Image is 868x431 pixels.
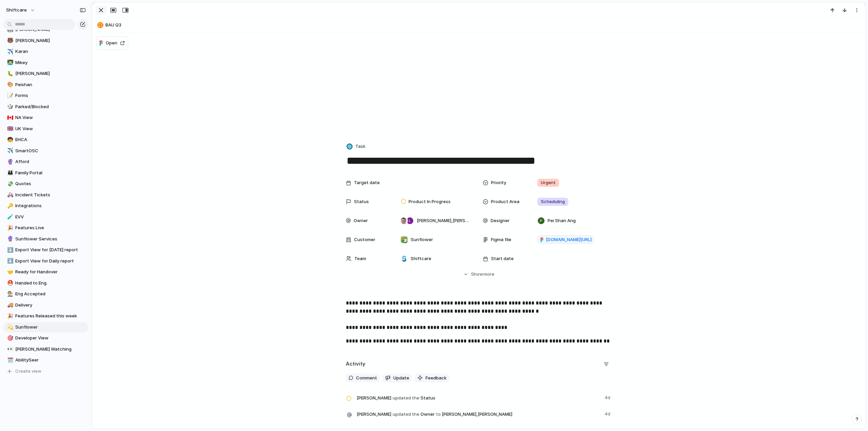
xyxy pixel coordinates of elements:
[442,411,512,418] span: [PERSON_NAME] , [PERSON_NAME]
[7,246,12,254] div: ⬇️
[6,180,13,187] button: 💸
[6,258,13,265] button: ⬇️
[357,393,600,403] span: Status
[541,198,565,205] span: Scheduling
[6,280,13,287] button: ⛑️
[7,312,12,320] div: 🎉
[6,357,13,364] button: 🗓️
[15,324,86,331] span: Sunflower
[357,395,391,401] span: [PERSON_NAME]
[15,335,86,341] span: Developer View
[7,257,12,265] div: ⬇️
[7,114,12,122] div: 🇨🇦
[7,213,12,221] div: 🧪
[6,59,13,66] button: 👨‍💻
[7,180,12,188] div: 💸
[3,135,88,145] a: 🧒EHCA
[15,103,86,110] span: Parked/Blocked
[6,158,13,165] button: 🔮
[3,5,39,16] button: shiftcare
[96,36,128,50] button: Open
[7,81,12,89] div: 🎨
[7,136,12,144] div: 🧒
[7,158,12,166] div: 🔮
[6,236,13,242] button: 🔮
[7,191,12,199] div: 🚑
[491,217,510,224] span: Designer
[491,255,514,262] span: Start date
[3,146,88,156] a: ✈️SmartOSC
[6,7,27,14] span: shiftcare
[15,92,86,99] span: Forms
[7,48,12,56] div: ✈️
[106,40,117,46] span: Open
[3,245,88,255] a: ⬇️Export View for [DATE] report
[354,198,369,205] span: Status
[6,70,13,77] button: 🐛
[3,201,88,211] a: 🔑Integrations
[7,235,12,243] div: 🔮
[7,59,12,66] div: 👨‍💻
[3,124,88,134] a: 🇬🇧UK View
[15,346,86,353] span: [PERSON_NAME] Watching
[548,217,576,224] span: Pei Shan Ang
[7,147,12,155] div: ✈️
[3,80,88,90] a: 🎨Peishan
[3,58,88,68] a: 👨‍💻Mikey
[6,302,13,309] button: 🚚
[7,356,12,364] div: 🗓️
[3,91,88,101] div: 📝Forms
[3,36,88,46] a: 🐻[PERSON_NAME]
[6,125,13,132] button: 🇬🇧
[7,268,12,276] div: 🤝
[3,300,88,310] div: 🚚Delivery
[15,269,86,275] span: Ready for Handover
[3,355,88,365] a: 🗓️AbilitySeer
[15,368,41,375] span: Create view
[3,344,88,354] div: 👀[PERSON_NAME] Watching
[415,374,449,383] button: Feedback
[6,269,13,275] button: 🤝
[7,224,12,232] div: 🎉
[15,37,86,44] span: [PERSON_NAME]
[356,375,377,381] span: Comment
[3,212,88,222] div: 🧪EVV
[6,247,13,253] button: ⬇️
[3,168,88,178] a: 👪Family Portal
[357,409,600,419] span: Owner
[3,278,88,288] a: ⛑️Handed to Eng.
[491,179,506,186] span: Priority
[3,223,88,233] a: 🎉Features Live
[7,37,12,44] div: 🐻
[15,280,86,287] span: Handed to Eng.
[411,255,431,262] span: Shiftcare
[3,157,88,167] a: 🔮Afford
[3,333,88,343] a: 🎯Developer View
[355,143,366,150] span: Task
[7,290,12,298] div: 👨‍🏭
[471,271,483,278] span: Show
[15,125,86,132] span: UK View
[7,169,12,177] div: 👪
[3,366,88,376] button: Create view
[393,411,419,418] span: updated the
[3,113,88,123] a: 🇨🇦NA View
[7,323,12,331] div: 💫
[15,224,86,231] span: Features Live
[3,256,88,266] div: ⬇️Export View for Daily report
[15,291,86,297] span: Eng Accepted
[346,374,380,383] button: Comment
[346,360,366,368] h2: Activity
[605,393,612,401] span: 4d
[15,81,86,88] span: Peishan
[393,395,419,401] span: updated the
[3,179,88,189] a: 💸Quotes
[7,103,12,111] div: 🎲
